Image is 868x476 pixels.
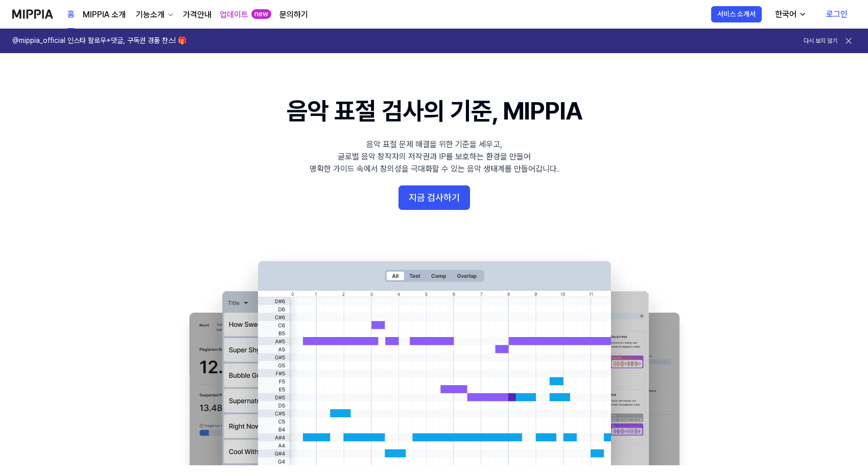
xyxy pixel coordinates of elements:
[767,4,813,25] button: 한국어
[67,1,75,29] a: 홈
[134,9,175,21] button: 기능소개
[804,37,837,45] button: 다시 보지 않기
[183,9,212,21] a: 가격안내
[169,251,700,465] img: main Image
[773,8,799,20] div: 한국어
[251,9,271,19] div: new
[220,9,248,21] a: 업데이트
[134,9,167,21] div: 기능소개
[711,6,762,22] button: 서비스 소개서
[310,138,559,175] div: 음악 표절 문제 해결을 위한 기준을 세우고, 글로벌 음악 창작자의 저작권과 IP를 보호하는 환경을 만들어 명확한 가이드 속에서 창의성을 극대화할 수 있는 음악 생태계를 만들어...
[398,185,470,210] button: 지금 검사하기
[279,9,308,21] a: 문의하기
[83,9,126,21] a: MIPPIA 소개
[12,36,186,46] h1: @mippia_official 인스타 팔로우+댓글, 구독권 경품 찬스! 🎁
[287,94,581,128] h1: 음악 표절 검사의 기준, MIPPIA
